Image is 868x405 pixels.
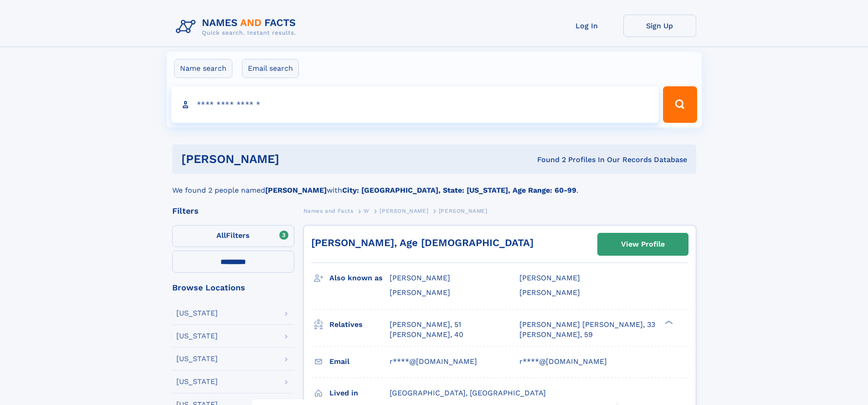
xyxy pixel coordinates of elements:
[623,15,696,37] a: Sign Up
[621,234,665,255] div: View Profile
[171,86,659,123] input: search input
[663,86,697,123] button: Search Button
[265,186,327,195] b: [PERSON_NAME]
[329,317,390,332] h3: Relatives
[216,231,226,240] span: All
[519,330,593,340] a: [PERSON_NAME], 59
[329,354,390,369] h3: Email
[329,270,390,286] h3: Also known as
[329,385,390,401] h3: Lived in
[172,225,294,247] label: Filters
[181,153,408,165] h1: [PERSON_NAME]
[176,355,218,363] div: [US_STATE]
[519,274,580,282] span: [PERSON_NAME]
[311,237,534,248] a: [PERSON_NAME], Age [DEMOGRAPHIC_DATA]
[439,208,488,214] span: [PERSON_NAME]
[380,205,428,216] a: [PERSON_NAME]
[550,15,623,37] a: Log In
[380,208,428,214] span: [PERSON_NAME]
[176,310,218,317] div: [US_STATE]
[390,330,463,340] a: [PERSON_NAME], 40
[303,205,354,216] a: Names and Facts
[390,389,546,397] span: [GEOGRAPHIC_DATA], [GEOGRAPHIC_DATA]
[390,320,461,330] a: [PERSON_NAME], 51
[408,155,687,165] div: Found 2 Profiles In Our Records Database
[342,186,576,195] b: City: [GEOGRAPHIC_DATA], State: [US_STATE], Age Range: 60-99
[176,378,218,385] div: [US_STATE]
[172,174,696,196] div: We found 2 people named with .
[172,15,303,39] img: Logo Names and Facts
[598,233,688,255] a: View Profile
[663,319,673,325] div: ❯
[176,332,218,340] div: [US_STATE]
[172,207,294,215] div: Filters
[519,320,655,330] a: [PERSON_NAME] [PERSON_NAME], 33
[390,288,450,297] span: [PERSON_NAME]
[519,288,580,297] span: [PERSON_NAME]
[242,59,299,78] label: Email search
[172,284,294,292] div: Browse Locations
[174,59,232,78] label: Name search
[390,274,450,282] span: [PERSON_NAME]
[364,208,370,214] span: W
[364,205,370,216] a: W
